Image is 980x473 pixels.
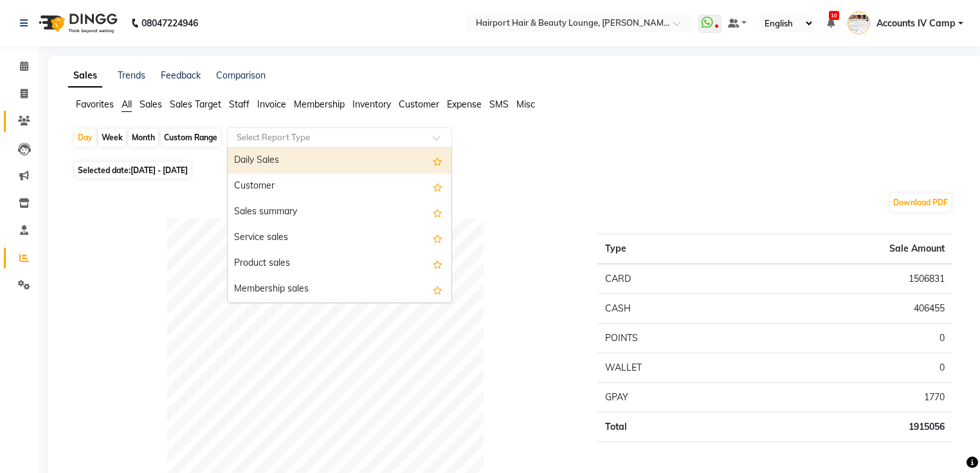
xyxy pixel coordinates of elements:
div: Sales summary [228,199,451,225]
td: 406455 [748,294,952,324]
div: Customer [228,174,451,199]
span: Add this report to Favorites List [433,282,442,297]
span: Accounts IV Camp [876,17,956,30]
img: Accounts IV Camp [848,12,870,34]
div: Week [98,129,126,147]
td: 0 [748,324,952,353]
span: Sales Target [170,98,221,110]
b: 08047224946 [141,5,198,41]
span: SMS [489,98,509,110]
div: Month [129,129,158,147]
div: Custom Range [161,129,221,147]
span: Misc [516,98,535,110]
div: Membership sales [228,277,451,302]
span: Membership [294,98,345,110]
button: Download PDF [890,194,951,212]
span: Add this report to Favorites List [433,153,442,169]
span: Staff [229,98,250,110]
span: All [122,98,132,110]
td: 1506831 [748,264,952,294]
span: Invoice [257,98,286,110]
span: Favorites [76,98,114,110]
img: logo [33,5,121,41]
span: Expense [447,98,482,110]
a: Feedback [161,70,201,81]
td: WALLET [597,353,748,383]
a: Sales [68,64,102,88]
span: Customer [399,98,439,110]
a: 10 [827,17,835,29]
span: Add this report to Favorites List [433,179,442,194]
td: POINTS [597,324,748,353]
div: Service sales [228,225,451,251]
td: 0 [748,353,952,383]
td: CASH [597,294,748,324]
span: [DATE] - [DATE] [131,165,188,175]
th: Type [597,234,748,264]
td: Total [597,413,748,442]
span: Add this report to Favorites List [433,256,442,272]
a: Comparison [216,70,266,81]
a: Trends [118,70,145,81]
td: 1915056 [748,413,952,442]
span: 10 [829,11,839,20]
div: Day [75,129,96,147]
ng-dropdown-panel: Options list [227,147,452,303]
th: Sale Amount [748,234,952,264]
span: Selected date: [75,162,191,178]
span: Add this report to Favorites List [433,205,442,220]
td: GPAY [597,383,748,413]
td: 1770 [748,383,952,413]
td: CARD [597,264,748,294]
div: Product sales [228,251,451,277]
span: Add this report to Favorites List [433,230,442,246]
div: Daily Sales [228,148,451,174]
span: Sales [140,98,162,110]
span: Inventory [352,98,391,110]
